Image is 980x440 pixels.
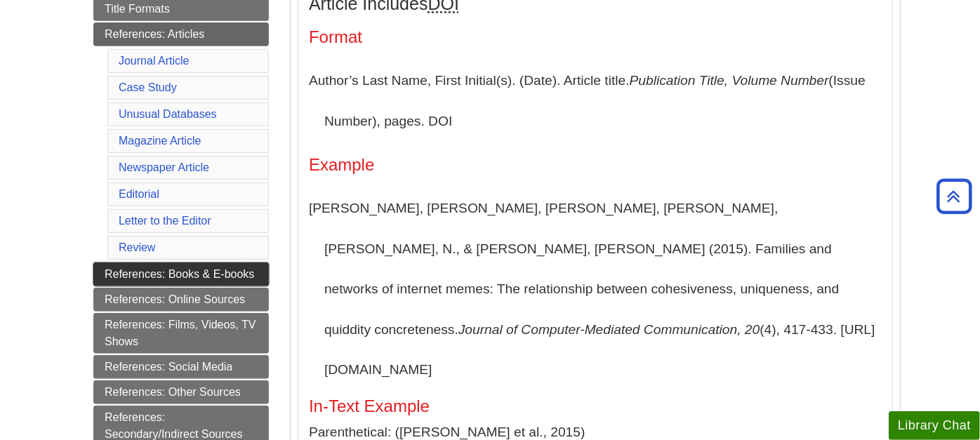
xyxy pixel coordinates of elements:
[309,397,882,415] h5: In-Text Example
[119,55,190,67] a: Journal Article
[309,188,882,390] p: [PERSON_NAME], [PERSON_NAME], [PERSON_NAME], [PERSON_NAME], [PERSON_NAME], N., & [PERSON_NAME], [...
[889,411,980,440] button: Library Chat
[119,188,159,200] a: Editorial
[630,73,829,88] i: Publication Title, Volume Number
[119,215,211,227] a: Letter to the Editor
[119,135,201,147] a: Magazine Article
[309,156,882,174] h4: Example
[119,241,155,253] a: Review
[119,108,217,120] a: Unusual Databases
[93,313,269,354] a: References: Films, Videos, TV Shows
[93,355,269,379] a: References: Social Media
[93,288,269,312] a: References: Online Sources
[932,187,976,206] a: Back to Top
[309,60,882,141] p: Author’s Last Name, First Initial(s). (Date). Article title. (Issue Number), pages. DOI
[93,22,269,46] a: References: Articles
[119,81,177,93] a: Case Study
[93,380,269,404] a: References: Other Sources
[93,262,269,286] a: References: Books & E-books
[458,322,760,337] i: Journal of Computer-Mediated Communication, 20
[119,161,209,173] a: Newspaper Article
[309,28,882,46] h4: Format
